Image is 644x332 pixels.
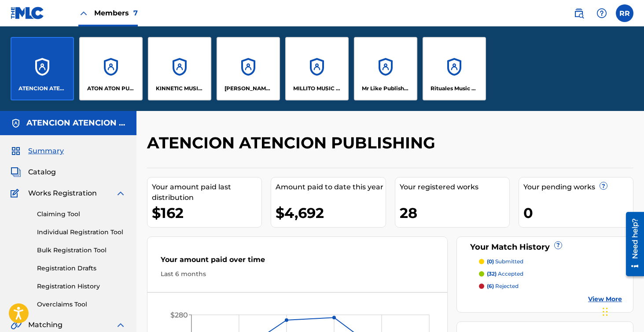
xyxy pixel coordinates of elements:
div: Amount paid to date this year [276,182,385,192]
div: Your registered works [400,182,509,192]
img: Catalog [11,167,21,177]
a: CatalogCatalog [11,167,56,177]
div: Your amount paid last distribution [152,182,261,203]
p: submitted [487,258,523,266]
a: AccountsRituales Music Publishing [423,37,486,100]
a: Registration History [37,282,126,291]
span: Works Registration [28,188,97,199]
img: Accounts [11,118,21,129]
span: (32) [487,270,497,277]
span: (6) [487,283,494,289]
p: MILLITO MUSIC PUBLISHING [293,85,341,92]
div: Your Match History [468,241,622,253]
p: LIDA SOCAPI MUSIC PUBLISHING [224,85,272,92]
p: ATON ATON PUBLISH [87,85,135,92]
a: AccountsMr Like Publishing [354,37,417,100]
a: Public Search [570,4,588,22]
a: AccountsMILLITO MUSIC PUBLISHING [285,37,349,100]
a: (0) submitted [479,258,622,266]
p: ATENCION ATENCION PUBLISHING [18,85,66,92]
div: Drag [603,299,608,325]
a: Bulk Registration Tool [37,246,126,255]
div: Your pending works [523,182,633,192]
a: AccountsKINNETIC MUSIC PUBLISHING [148,37,211,100]
img: expand [115,320,126,330]
div: Last 6 months [161,269,434,279]
a: Claiming Tool [37,210,126,219]
h2: ATENCION ATENCION PUBLISHING [147,133,440,153]
a: Registration Drafts [37,264,126,273]
div: $162 [152,203,261,223]
img: search [574,8,584,18]
img: Summary [11,146,21,156]
a: Accounts[PERSON_NAME] SOCAPI MUSIC PUBLISHING [217,37,280,100]
div: User Menu [616,4,633,22]
span: 7 [133,9,138,17]
p: rejected [487,282,519,290]
iframe: Resource Center [619,209,644,280]
h5: ATENCION ATENCION PUBLISHING [26,118,126,128]
span: ? [600,182,607,189]
div: Help [593,4,611,22]
img: Works Registration [11,188,22,199]
p: accepted [487,270,523,278]
a: Individual Registration Tool [37,228,126,237]
span: Members [94,8,138,18]
img: expand [115,188,126,199]
img: help [596,8,607,18]
div: Your amount paid over time [161,255,434,269]
div: 28 [400,203,509,223]
a: View More [588,295,622,304]
img: Close [78,8,89,18]
p: Mr Like Publishing [362,85,410,92]
span: Matching [28,320,63,330]
span: Summary [28,146,64,156]
p: KINNETIC MUSIC PUBLISHING [156,85,204,92]
a: AccountsATENCION ATENCION PUBLISHING [11,37,74,100]
p: Rituales Music Publishing [431,85,478,92]
div: 0 [523,203,633,223]
a: (6) rejected [479,282,622,290]
img: Matching [11,320,22,330]
a: AccountsATON ATON PUBLISH [79,37,143,100]
a: (32) accepted [479,270,622,278]
img: MLC Logo [11,7,44,19]
div: $4,692 [276,203,385,223]
span: (0) [487,258,494,265]
a: Overclaims Tool [37,300,126,309]
iframe: Chat Widget [600,290,644,332]
span: Catalog [28,167,56,177]
a: SummarySummary [11,146,64,156]
span: ? [555,242,562,249]
tspan: $280 [170,311,188,319]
